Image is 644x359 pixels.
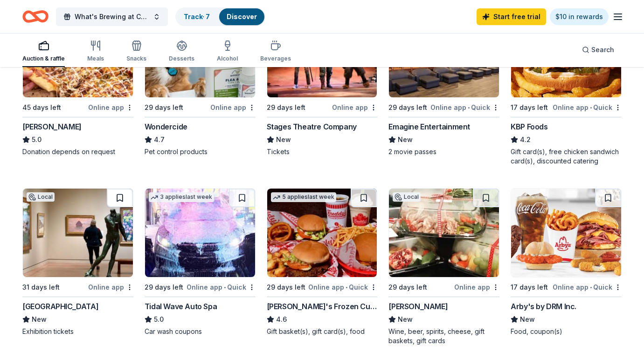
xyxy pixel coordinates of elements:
[145,282,183,293] div: 29 days left
[271,192,336,202] div: 5 applies last week
[22,301,98,312] div: [GEOGRAPHIC_DATA]
[227,13,257,20] a: Discover
[22,327,133,336] div: Exhibition tickets
[88,102,133,113] div: Online app
[468,104,470,111] span: •
[32,134,42,145] span: 5.0
[260,55,291,62] div: Beverages
[388,8,499,156] a: Image for Emagine Entertainment1 applylast week29 days leftOnline app•QuickEmagine EntertainmentN...
[398,314,413,325] span: New
[276,314,287,325] span: 4.6
[22,8,133,156] a: Image for Casey'sTop rated3 applieslast week45 days leftOnline app[PERSON_NAME]5.0Donation depend...
[145,102,183,113] div: 29 days left
[22,188,133,336] a: Image for Minneapolis Institute of ArtLocal31 days leftOnline app[GEOGRAPHIC_DATA]NewExhibition t...
[187,281,256,293] div: Online app Quick
[145,147,256,156] div: Pet control products
[454,281,499,293] div: Online app
[388,147,499,156] div: 2 movie passes
[184,13,210,20] a: Track· 7
[22,6,48,27] a: Home
[22,55,65,62] div: Auction & raffle
[511,147,622,166] div: Gift card(s), free chicken sandwich card(s), discounted catering
[210,102,256,113] div: Online app
[267,301,378,312] div: [PERSON_NAME]'s Frozen Custard & Steakburgers
[267,147,378,156] div: Tickets
[224,284,226,291] span: •
[430,102,499,113] div: Online app Quick
[175,7,265,26] button: Track· 7Discover
[267,8,378,156] a: Image for Stages Theatre CompanyLocal29 days leftOnline appStages Theatre CompanyNewTickets
[267,102,305,113] div: 29 days left
[553,281,622,293] div: Online app Quick
[332,102,377,113] div: Online app
[145,8,256,156] a: Image for Wondercide9 applieslast week29 days leftOnline appWondercide4.7Pet control products
[145,189,255,277] img: Image for Tidal Wave Auto Spa
[267,121,357,132] div: Stages Theatre Company
[267,327,378,336] div: Gift basket(s), gift card(s), food
[169,36,194,67] button: Desserts
[590,284,592,291] span: •
[27,192,55,202] div: Local
[591,44,614,55] span: Search
[126,36,146,67] button: Snacks
[388,188,499,345] a: Image for Surdyk'sLocal29 days leftOnline app[PERSON_NAME]NewWine, beer, spirits, cheese, gift ba...
[149,192,214,202] div: 3 applies last week
[260,36,291,67] button: Beverages
[520,134,531,145] span: 4.2
[154,314,164,325] span: 5.0
[22,147,133,156] div: Donation depends on request
[145,301,217,312] div: Tidal Wave Auto Spa
[22,36,65,67] button: Auction & raffle
[88,281,133,293] div: Online app
[550,8,609,25] a: $10 in rewards
[87,36,104,67] button: Meals
[267,282,305,293] div: 29 days left
[56,7,168,26] button: What's Brewing at Coffee House Press?
[511,188,622,336] a: Image for Arby's by DRM Inc.17 days leftOnline app•QuickArby's by DRM Inc.NewFood, coupon(s)
[267,189,377,277] img: Image for Freddy's Frozen Custard & Steakburgers
[388,327,499,345] div: Wine, beer, spirits, cheese, gift baskets, gift cards
[126,55,146,62] div: Snacks
[553,102,622,113] div: Online app Quick
[388,121,470,132] div: Emagine Entertainment
[308,281,377,293] div: Online app Quick
[169,55,194,62] div: Desserts
[393,192,421,202] div: Local
[575,41,622,59] button: Search
[511,327,622,336] div: Food, coupon(s)
[511,121,547,132] div: KBP Foods
[346,284,347,291] span: •
[389,189,499,277] img: Image for Surdyk's
[590,104,592,111] span: •
[388,282,427,293] div: 29 days left
[398,134,413,145] span: New
[87,55,104,62] div: Meals
[511,189,621,277] img: Image for Arby's by DRM Inc.
[511,8,622,166] a: Image for KBP Foods9 applieslast week17 days leftOnline app•QuickKBP Foods4.2Gift card(s), free c...
[23,189,133,277] img: Image for Minneapolis Institute of Art
[22,121,82,132] div: [PERSON_NAME]
[217,36,238,67] button: Alcohol
[267,188,378,336] a: Image for Freddy's Frozen Custard & Steakburgers5 applieslast week29 days leftOnline app•Quick[PE...
[217,55,238,62] div: Alcohol
[145,121,187,132] div: Wondercide
[477,8,546,25] a: Start free trial
[520,314,535,325] span: New
[32,314,47,325] span: New
[276,134,291,145] span: New
[145,327,256,336] div: Car wash coupons
[511,102,548,113] div: 17 days left
[22,282,60,293] div: 31 days left
[388,301,448,312] div: [PERSON_NAME]
[154,134,165,145] span: 4.7
[511,301,576,312] div: Arby's by DRM Inc.
[22,102,61,113] div: 45 days left
[75,11,149,22] span: What's Brewing at Coffee House Press?
[511,282,548,293] div: 17 days left
[145,188,256,336] a: Image for Tidal Wave Auto Spa3 applieslast week29 days leftOnline app•QuickTidal Wave Auto Spa5.0...
[388,102,427,113] div: 29 days left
